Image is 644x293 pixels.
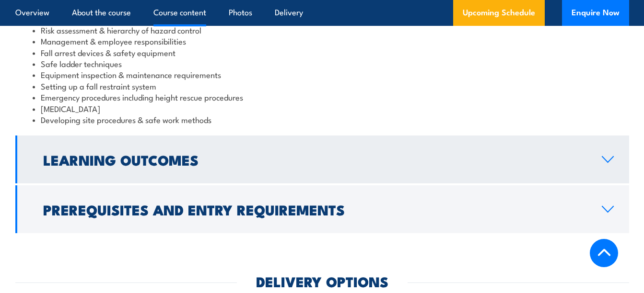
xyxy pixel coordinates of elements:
li: Safe ladder techniques [33,58,612,69]
a: Prerequisites and Entry Requirements [15,185,629,233]
li: Fall arrest devices & safety equipment [33,47,612,58]
li: Emergency procedures including height rescue procedures [33,91,612,102]
h2: DELIVERY OPTIONS [256,275,388,287]
li: Developing site procedures & safe work methods [33,114,612,125]
a: Learning Outcomes [15,135,629,183]
h2: Prerequisites and Entry Requirements [43,203,586,215]
li: Management & employee responsibilities [33,35,612,46]
li: Risk assessment & hierarchy of hazard control [33,24,612,35]
li: Equipment inspection & maintenance requirements [33,69,612,80]
li: Setting up a fall restraint system [33,80,612,91]
h2: Learning Outcomes [43,153,586,166]
li: [MEDICAL_DATA] [33,103,612,114]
